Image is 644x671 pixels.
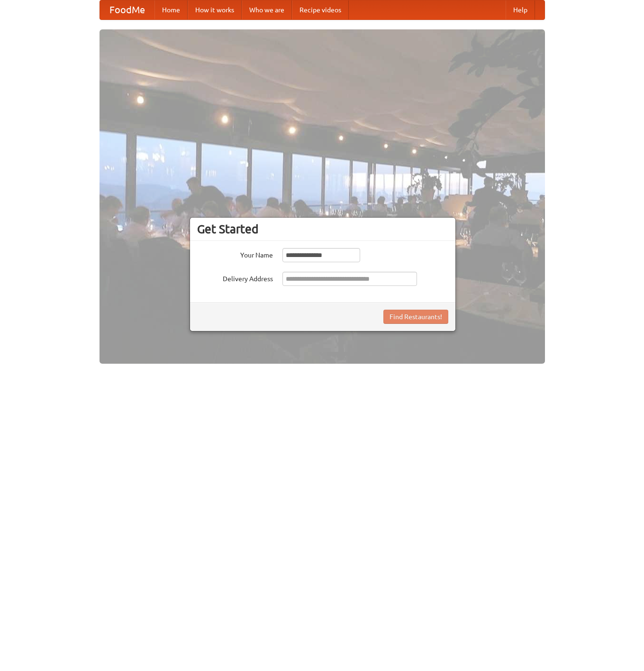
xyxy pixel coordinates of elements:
[188,0,242,19] a: How it works
[506,0,535,19] a: Help
[154,0,188,19] a: Home
[197,272,273,284] label: Delivery Address
[197,222,448,236] h3: Get Started
[242,0,292,19] a: Who we are
[100,0,154,19] a: FoodMe
[197,248,273,260] label: Your Name
[383,310,448,324] button: Find Restaurants!
[292,0,349,19] a: Recipe videos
